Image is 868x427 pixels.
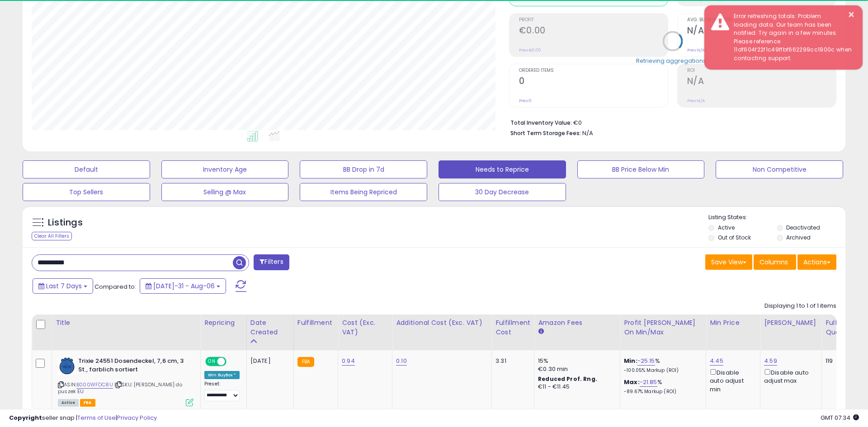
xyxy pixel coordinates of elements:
span: Compared to: [94,282,136,291]
span: Last 7 Days [46,282,82,291]
span: FBA [80,399,95,407]
b: Min: [624,357,637,365]
div: Disable auto adjust max [764,367,815,385]
button: Save View [705,254,752,270]
div: Fulfillment Cost [495,318,530,337]
button: × [848,9,855,20]
a: -25.15 [637,357,655,366]
span: | SKU: [PERSON_NAME] do puszek EU [58,381,182,394]
button: [DATE]-31 - Aug-06 [140,278,226,294]
div: 15% [538,357,613,365]
button: BB Price Below Min [577,160,705,178]
div: Title [56,318,197,328]
b: Trixie 24551 Dosendeckel, 7,6 cm, 3 St., farblich sortiert [78,357,188,376]
button: Inventory Age [161,160,289,178]
label: Archived [786,234,811,241]
span: All listings currently available for purchase on Amazon [58,399,79,407]
div: €0.30 min [538,365,613,373]
h5: Listings [48,216,83,229]
div: % [624,357,699,374]
button: Filters [254,254,289,270]
button: BB Drop in 7d [300,160,427,178]
div: seller snap | | [9,414,157,422]
div: Fulfillable Quantity [826,318,857,337]
a: 4.59 [764,357,777,366]
div: % [624,378,699,395]
b: Max: [624,378,640,386]
button: Non Competitive [716,160,843,178]
div: Amazon Fees [538,318,616,328]
button: Actions [797,254,836,270]
label: Deactivated [786,224,820,231]
a: Terms of Use [77,413,116,422]
div: Min Price [710,318,756,328]
span: Columns [759,258,788,267]
div: Fulfillment [297,318,334,328]
div: Error refreshing totals: Problem loading data. Our team has been notified. Try again in a few min... [727,12,856,63]
div: Preset: [204,381,240,401]
div: Retrieving aggregations.. [636,56,709,65]
button: 30 Day Decrease [439,183,566,201]
span: [DATE]-31 - Aug-06 [153,282,215,291]
button: Top Sellers [23,183,150,201]
div: ASIN: [58,357,193,405]
button: Selling @ Max [161,183,289,201]
div: Disable auto adjust min [710,367,753,394]
button: Last 7 Days [33,278,93,294]
div: Date Created [250,318,290,337]
button: Columns [754,254,796,270]
div: Repricing [204,318,243,328]
a: 0.94 [342,357,355,366]
div: Profit [PERSON_NAME] on Min/Max [624,318,702,337]
div: 3.31 [495,357,527,365]
div: Cost (Exc. VAT) [342,318,388,337]
p: -100.05% Markup (ROI) [624,367,699,374]
a: 0.10 [396,357,407,366]
button: Needs to Reprice [439,160,566,178]
img: 41yTM8arFbS._SL40_.jpg [58,357,76,375]
label: Out of Stock [718,234,751,241]
small: FBA [297,357,314,367]
strong: Copyright [9,413,42,422]
button: Default [23,160,150,178]
p: -89.67% Markup (ROI) [624,389,699,395]
span: 2025-08-14 07:34 GMT [821,413,859,422]
div: [DATE] [250,357,287,365]
span: OFF [225,358,240,366]
div: Clear All Filters [32,232,72,240]
button: Items Being Repriced [300,183,427,201]
a: 4.45 [710,357,723,366]
div: €11 - €11.45 [538,383,613,391]
div: 119 [826,357,854,365]
a: -21.85 [640,378,657,387]
a: Privacy Policy [117,413,157,422]
div: Additional Cost (Exc. VAT) [396,318,488,328]
a: B000WFDC8U [76,381,113,389]
label: Active [718,224,735,231]
div: [PERSON_NAME] [764,318,818,328]
th: The percentage added to the cost of goods (COGS) that forms the calculator for Min & Max prices. [620,314,706,350]
b: Reduced Prof. Rng. [538,375,597,383]
span: ON [206,358,217,366]
div: Displaying 1 to 1 of 1 items [764,302,836,310]
small: Amazon Fees. [538,328,543,336]
div: Win BuyBox * [204,371,240,379]
p: Listing States: [708,213,845,222]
